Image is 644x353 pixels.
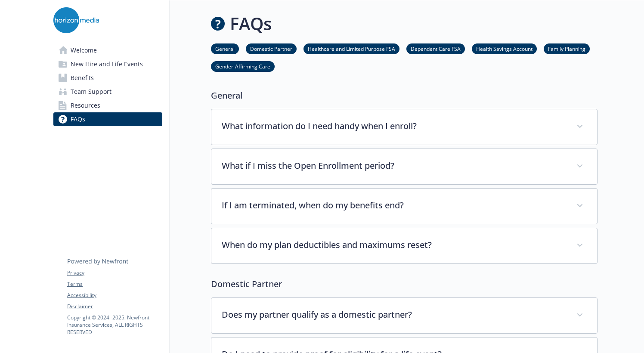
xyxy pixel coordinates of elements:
[472,44,537,53] a: Health Savings Account
[53,71,162,85] a: Benefits
[53,112,162,126] a: FAQs
[211,189,597,224] div: If I am terminated, when do my benefits end?
[67,314,162,336] p: Copyright © 2024 - 2025 , Newfront Insurance Services, ALL RIGHTS RESERVED
[211,149,597,184] div: What if I miss the Open Enrollment period?
[222,159,566,172] p: What if I miss the Open Enrollment period?
[211,278,598,291] p: Domestic Partner
[53,43,162,57] a: Welcome
[544,44,590,53] a: Family Planning
[222,120,566,133] p: What information do I need handy when I enroll?
[230,11,272,37] h1: FAQs
[222,308,566,321] p: Does my partner qualify as a domestic partner?
[53,99,162,112] a: Resources
[303,44,399,53] a: Healthcare and Limited Purpose FSA
[71,85,111,99] span: Team Support
[211,89,598,102] p: General
[222,199,566,212] p: If I am terminated, when do my benefits end?
[67,269,162,277] a: Privacy
[71,112,85,126] span: FAQs
[246,44,297,53] a: Domestic Partner
[211,109,597,145] div: What information do I need handy when I enroll?
[211,298,597,333] div: Does my partner qualify as a domestic partner?
[71,99,100,112] span: Resources
[67,303,162,310] a: Disclaimer
[71,43,97,57] span: Welcome
[211,62,275,70] a: Gender-Affirming Care
[406,44,465,53] a: Dependent Care FSA
[53,85,162,99] a: Team Support
[67,291,162,299] a: Accessibility
[71,71,94,85] span: Benefits
[67,280,162,288] a: Terms
[53,57,162,71] a: New Hire and Life Events
[211,228,597,263] div: When do my plan deductibles and maximums reset?
[222,238,566,251] p: When do my plan deductibles and maximums reset?
[71,57,143,71] span: New Hire and Life Events
[211,44,239,53] a: General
